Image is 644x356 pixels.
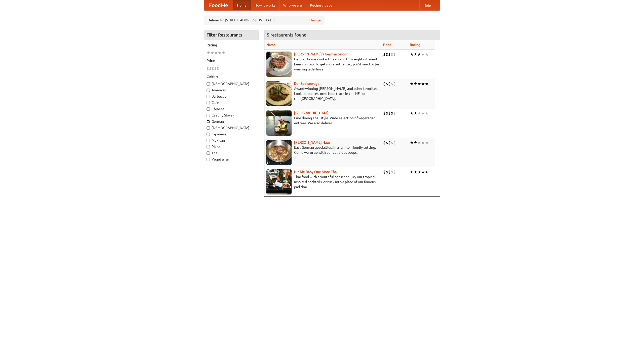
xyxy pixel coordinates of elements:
b: [PERSON_NAME] Haus [294,140,330,144]
img: babythai.jpg [266,169,292,194]
li: ★ [417,110,421,116]
li: ★ [417,52,421,57]
li: $ [393,81,396,87]
a: Rating [410,43,420,47]
a: FoodMe [204,0,233,10]
label: Thai [207,150,256,155]
input: [DEMOGRAPHIC_DATA] [207,126,210,130]
p: Fine dining Thai-style. Wide selection of vegetarian entrées. We also deliver. [266,115,379,126]
input: German [207,120,210,123]
img: kohlhaus.jpg [266,140,292,165]
li: $ [383,81,386,87]
li: ★ [410,110,414,116]
b: Der Speisewagen [294,82,321,86]
li: ★ [425,169,429,175]
input: Cafe [207,101,210,104]
li: $ [391,110,393,116]
li: $ [386,81,388,87]
li: $ [388,140,391,145]
input: Pizza [207,145,210,148]
label: German [207,119,256,124]
li: ★ [421,110,425,116]
label: Chinese [207,106,256,111]
li: ★ [214,50,218,56]
li: ★ [417,169,421,175]
li: $ [386,169,388,175]
li: $ [391,81,393,87]
label: Vegetarian [207,157,256,162]
li: $ [383,110,386,116]
li: $ [383,140,386,145]
li: ★ [222,50,225,56]
li: ★ [421,169,425,175]
a: [GEOGRAPHIC_DATA] [294,111,329,115]
input: Japanese [207,133,210,136]
a: Price [383,43,391,47]
a: Who we are [279,0,306,10]
p: Award-winning [PERSON_NAME] and other favorites. Look for our restored food truck in the NE corne... [266,86,379,101]
li: $ [214,66,217,71]
div: Deliver to: [STREET_ADDRESS][US_STATE] [204,16,325,25]
p: German home-cooked meals and fifty-eight different beers on tap. To get more authentic, you'd nee... [266,57,379,72]
input: Chinese [207,107,210,111]
li: $ [393,52,396,57]
li: $ [386,52,388,57]
li: ★ [414,169,417,175]
ng-pluralize: 5 restaurants found! [267,32,308,37]
img: speisewagen.jpg [266,81,292,106]
li: ★ [421,81,425,87]
p: East German specialties, in a family-friendly setting. Come warm up with our delicious soups. [266,145,379,155]
li: $ [388,110,391,116]
input: Mexican [207,139,210,142]
li: $ [386,110,388,116]
li: ★ [210,50,214,56]
li: ★ [410,140,414,145]
li: ★ [425,81,429,87]
li: ★ [410,169,414,175]
input: Czech / Slovak [207,114,210,117]
li: $ [393,140,396,145]
li: $ [217,66,219,71]
li: $ [383,169,386,175]
a: How it works [251,0,279,10]
input: American [207,89,210,92]
input: Barbecue [207,95,210,98]
li: $ [393,169,396,175]
li: ★ [414,140,417,145]
a: Name [266,43,276,47]
label: Barbecue [207,94,256,99]
li: ★ [218,50,222,56]
li: ★ [410,52,414,57]
label: Japanese [207,132,256,137]
h4: Filter Restaurants [204,30,259,40]
input: [DEMOGRAPHIC_DATA] [207,82,210,86]
label: Czech / Slovak [207,113,256,118]
h5: Price [207,58,256,63]
h5: Cuisine [207,74,256,79]
a: Help [419,0,435,10]
li: ★ [421,52,425,57]
li: ★ [421,140,425,145]
a: Hit Me Baby One More Thai [294,170,338,174]
li: $ [388,81,391,87]
li: ★ [425,110,429,116]
a: Change [309,18,321,23]
li: $ [207,66,209,71]
a: Recipe videos [306,0,336,10]
input: Vegetarian [207,158,210,161]
li: $ [391,52,393,57]
li: ★ [425,52,429,57]
li: $ [388,52,391,57]
label: Cafe [207,100,256,105]
img: esthers.jpg [266,52,292,77]
li: ★ [414,81,417,87]
li: ★ [417,81,421,87]
a: [PERSON_NAME]'s German Saloon [294,52,348,56]
li: $ [391,169,393,175]
p: Thai food with a youthful bar scene. Try our tropical inspired cocktails, or tuck into a plate of... [266,174,379,189]
label: [DEMOGRAPHIC_DATA] [207,125,256,130]
label: Mexican [207,138,256,143]
label: [DEMOGRAPHIC_DATA] [207,81,256,86]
